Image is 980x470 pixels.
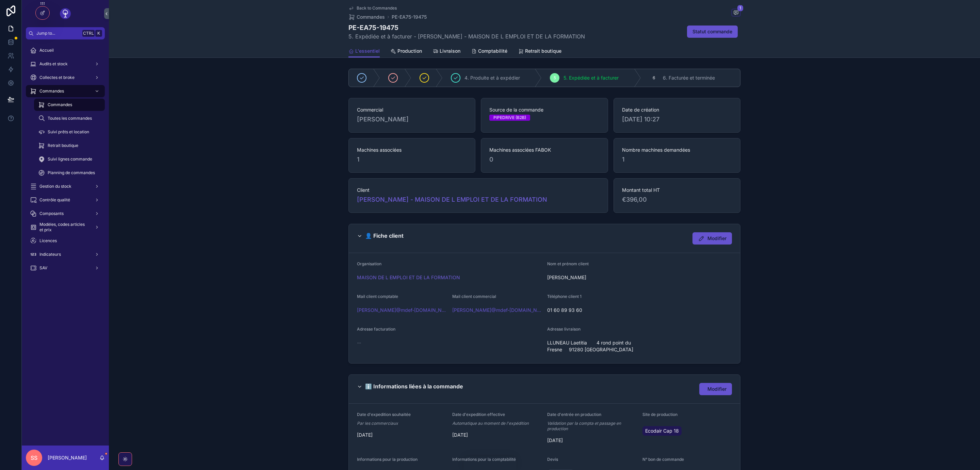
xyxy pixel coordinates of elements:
[547,274,732,281] span: [PERSON_NAME]
[452,412,505,417] span: Date d'expedition effective
[357,326,395,332] span: Adresse facturation
[645,427,679,434] span: Ecodair Cap 18
[26,180,105,192] a: Gestion du stock
[48,116,92,121] span: Toutes les commandes
[737,5,744,12] span: 1
[563,74,619,81] span: 5. Expédiée et à facturer
[357,5,397,11] span: Back to Commandes
[357,106,467,113] span: Commercial
[34,153,105,165] a: Suivi lignes commande
[452,432,542,438] span: [DATE]
[464,74,520,81] span: 4. Produite et à expédier
[357,412,411,417] span: Date d'expedition souhaitée
[39,75,75,80] span: Collectes et broke
[489,155,599,164] span: 0
[357,187,600,194] span: Client
[452,307,542,314] a: [PERSON_NAME]@mdef‑[DOMAIN_NAME]
[26,27,105,39] button: Jump to...CtrlK
[692,28,732,35] span: Statut commande
[493,115,526,121] div: PIPEDRIVE (B2B)
[547,412,601,417] span: Date d'entrée en production
[365,383,463,390] h2: ℹ️ Informations liées à la commande
[26,194,105,206] a: Contrôle qualité
[547,457,558,462] span: Devis
[48,156,92,162] span: Suivi lignes commande
[452,457,516,462] span: Informations pour la comptabilité
[34,126,105,138] a: Suivi prêts et location
[26,248,105,261] a: Indicateurs
[48,170,95,175] span: Planning de commandes
[707,386,726,392] span: Modifier
[348,32,585,40] span: 5. Expédiée et à facturer - [PERSON_NAME] - MAISON DE L EMPLOI ET DE LA FORMATION
[39,252,61,257] span: Indicateurs
[547,261,589,266] span: Nom et prénom client
[357,14,385,20] span: Commandes
[39,211,64,216] span: Composants
[397,48,422,54] span: Production
[547,294,582,299] span: Téléphone client 1
[39,88,64,94] span: Commandes
[357,155,467,164] span: 1
[622,115,732,124] span: [DATE] 10:27
[26,44,105,56] a: Accueil
[26,85,105,97] a: Commandes
[433,45,460,58] a: Livraison
[48,454,87,461] p: [PERSON_NAME]
[440,48,460,54] span: Livraison
[692,232,732,245] button: Modifier
[348,45,380,58] a: L'essentiel
[357,457,418,462] span: Informations pour la production
[31,454,37,462] span: SS
[26,262,105,274] a: SAV
[34,99,105,111] a: Commandes
[622,106,732,113] span: Date de création
[36,31,80,36] span: Jump to...
[547,339,637,353] span: LLUNEAU Laetitia 4 rond point du Fresne 91280 [GEOGRAPHIC_DATA]
[392,14,427,20] a: PE-EA75-19475
[357,261,381,266] span: Organisation
[39,184,71,189] span: Gestion du stock
[60,8,71,19] img: App logo
[39,197,70,203] span: Contrôle qualité
[34,139,105,152] a: Retrait boutique
[34,167,105,179] a: Planning de commandes
[547,326,581,332] span: Adresse livraison
[547,421,637,432] em: Validation par la compta et passage en production
[96,31,101,36] span: K
[357,432,447,438] span: [DATE]
[39,238,57,244] span: Licences
[48,102,72,107] span: Commandes
[26,207,105,220] a: Composants
[357,339,361,346] span: --
[547,307,637,314] span: 01 60 89 93 60
[732,9,740,17] button: 1
[26,221,105,233] a: Modèles, codes articles et prix
[26,235,105,247] a: Licences
[642,426,682,436] a: Ecodair Cap 18
[357,195,547,204] a: [PERSON_NAME] - MAISON DE L EMPLOI ET DE LA FORMATION
[622,195,732,204] span: €396,00
[452,294,496,299] span: Mail client commercial
[452,421,529,426] em: Automatique au moment de l'expédition
[525,48,561,54] span: Retrait boutique
[478,48,507,54] span: Comptabilité
[26,71,105,84] a: Collectes et broke
[34,112,105,124] a: Toutes les commandes
[39,48,54,53] span: Accueil
[357,421,398,426] em: Par les commerciaux
[22,39,109,283] div: scrollable content
[489,106,599,113] span: Source de la commande
[518,45,561,58] a: Retrait boutique
[357,294,398,299] span: Mail client comptable
[653,75,655,81] span: 6
[707,235,726,242] span: Modifier
[554,75,556,81] span: 5
[39,222,89,233] span: Modèles, codes articles et prix
[357,274,460,281] a: MAISON DE L EMPLOI ET DE LA FORMATION
[357,307,447,314] a: [PERSON_NAME]@mdef‑[DOMAIN_NAME]
[547,437,637,444] span: [DATE]
[48,129,89,135] span: Suivi prêts et location
[348,5,397,11] a: Back to Commandes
